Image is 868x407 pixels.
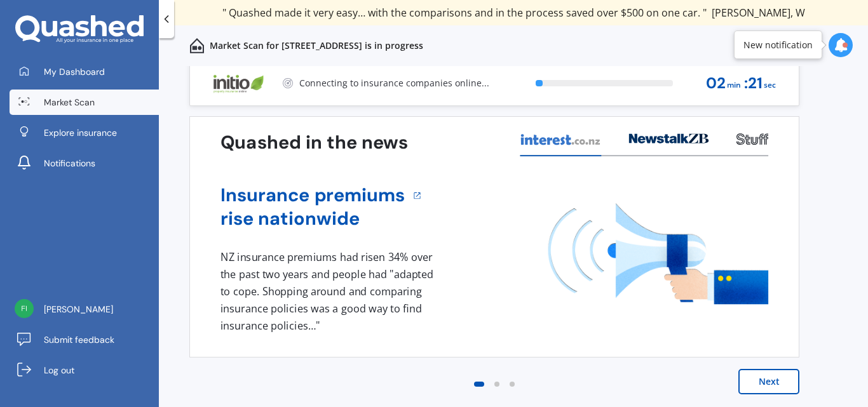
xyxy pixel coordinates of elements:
span: [PERSON_NAME] [44,303,113,316]
a: Market Scan [10,90,159,115]
img: d9aeed9f2021be23a4bf1e4a38d0ee48 [15,299,34,318]
span: Market Scan [44,96,95,109]
p: Market Scan for [STREET_ADDRESS] is in progress [210,39,423,52]
span: Log out [44,364,74,377]
a: rise nationwide [220,207,405,230]
a: My Dashboard [10,59,159,84]
span: : 21 [744,75,763,92]
span: Explore insurance [44,126,117,139]
img: media image [548,203,768,304]
span: Submit feedback [44,333,114,346]
span: min [727,77,741,94]
a: Explore insurance [10,120,159,145]
a: [PERSON_NAME] [10,297,159,322]
div: New notification [743,39,813,51]
img: home-and-contents.b802091223b8502ef2dd.svg [189,38,205,53]
span: My Dashboard [44,65,105,78]
a: Log out [10,357,159,383]
span: sec [764,77,776,94]
span: 02 [706,75,726,92]
h3: Quashed in the news [220,131,408,154]
span: Notifications [44,157,95,170]
button: Next [738,369,799,394]
a: Insurance premiums [220,183,405,207]
a: Notifications [10,150,159,176]
div: NZ insurance premiums had risen 34% over the past two years and people had "adapted to cope. Shop... [220,249,438,334]
p: Connecting to insurance companies online... [299,77,489,90]
a: Submit feedback [10,327,159,352]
